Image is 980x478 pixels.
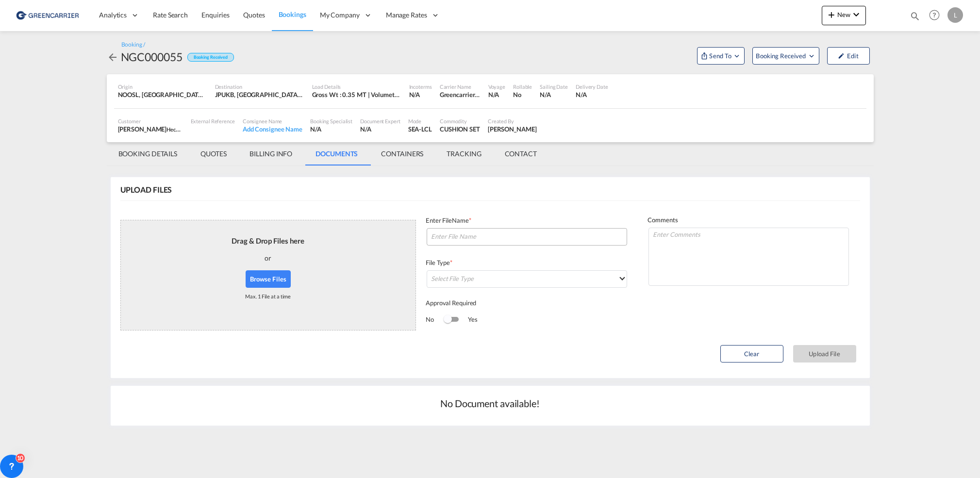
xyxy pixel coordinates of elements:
div: Help [926,7,947,24]
div: Eirik Rasmussen [488,125,537,133]
div: NGC000055 [121,49,183,65]
md-tab-item: TRACKING [435,142,493,165]
span: My Company [320,10,360,20]
span: Rate Search [153,11,188,19]
button: icon-plus 400-fgNewicon-chevron-down [822,6,866,25]
span: Help [926,7,943,23]
div: External Reference [191,117,235,125]
div: N/A [488,90,505,99]
span: Hecksher Linjeagenturer AS [166,125,233,133]
div: Origin [118,83,207,90]
div: Consignee Name [243,117,302,125]
span: Yes [458,315,478,324]
span: Quotes [243,11,265,19]
span: Enquiries [201,11,230,19]
div: icon-magnify [910,11,920,25]
div: Add Consignee Name [243,125,302,133]
div: Drag & Drop Files here [232,236,304,246]
span: Send To [708,51,732,61]
md-tab-item: CONTAINERS [369,142,435,165]
div: [PERSON_NAME] [118,125,183,133]
div: Created By [488,117,537,125]
md-tab-item: CONTACT [493,142,548,165]
div: NOOSL, Oslo, Norway, Northern Europe, Europe [118,90,207,99]
md-icon: icon-plus 400-fg [826,9,837,20]
div: CUSHION SET [440,125,480,133]
div: N/A [409,90,420,99]
button: Open demo menu [697,47,745,65]
div: Booking Received [187,53,234,62]
div: Sailing Date [540,83,568,90]
div: Mode [408,117,432,125]
div: L [947,7,963,23]
div: Gross Wt : 0.35 MT | Volumetric Wt : 3.36 CBM | Chargeable Wt : 3.36 W/M [312,90,401,99]
md-icon: icon-chevron-down [850,9,862,20]
div: No [513,90,532,99]
input: Enter File Name [427,228,627,246]
div: UPLOAD FILES [120,184,172,195]
md-tab-item: QUOTES [189,142,238,165]
span: Analytics [99,10,127,20]
md-pagination-wrapper: Use the left and right arrow keys to navigate between tabs [107,142,548,165]
div: Voyage [488,83,505,90]
div: N/A [310,125,352,133]
div: Rollable [513,83,532,90]
div: Delivery Date [576,83,608,90]
span: No [426,315,444,324]
md-icon: icon-magnify [910,11,920,21]
div: Comments [648,215,850,227]
div: or [265,246,271,270]
md-switch: Switch 1 [444,313,458,327]
button: Clear [720,345,783,363]
button: Upload File [793,345,856,363]
span: New [826,11,862,18]
md-icon: icon-arrow-left [107,51,118,63]
button: Browse Files [246,270,291,288]
div: N/A [360,125,400,133]
div: Carrier Name [440,83,481,90]
div: Load Details [312,83,401,90]
div: File Type [426,258,628,269]
div: N/A [540,90,568,99]
span: Booking Received [756,51,807,61]
div: Document Expert [360,117,400,125]
div: icon-arrow-left [107,49,121,65]
span: Bookings [279,10,306,18]
div: Incoterms [409,83,432,90]
div: SEA-LCL [408,125,432,133]
div: Booking Specialist [310,117,352,125]
span: Manage Rates [386,10,427,20]
div: Destination [215,83,304,90]
div: JPUKB, Kobe, Japan, Greater China & Far East Asia, Asia Pacific [215,90,304,99]
md-tab-item: DOCUMENTS [304,142,369,165]
div: Greencarrier Consolidators [440,90,481,99]
div: Max. 1 File at a time [245,288,291,305]
div: Approval Required [426,298,628,310]
md-tab-item: BILLING INFO [238,142,304,165]
div: Customer [118,117,183,125]
md-tab-item: BOOKING DETAILS [107,142,189,165]
div: Enter FileName [426,216,628,227]
md-icon: icon-pencil [838,52,845,59]
div: Commodity [440,117,480,125]
button: Open demo menu [752,47,819,65]
div: N/A [576,90,608,99]
h2: No Document available! [440,396,540,410]
div: Booking / [121,41,145,49]
md-select: Select File Type [427,270,627,288]
button: icon-pencilEdit [827,47,870,65]
img: e39c37208afe11efa9cb1d7a6ea7d6f5.png [15,4,80,26]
